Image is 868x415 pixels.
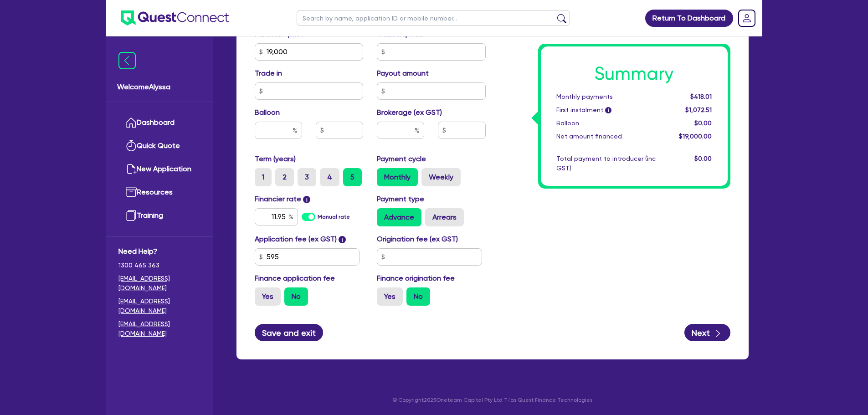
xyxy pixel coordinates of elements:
a: Dashboard [118,111,201,134]
div: Balloon [550,118,663,128]
span: i [339,236,346,243]
label: Term (years) [255,154,296,164]
label: 3 [298,168,316,186]
label: Yes [377,287,403,306]
span: i [303,196,310,203]
label: Advance [377,208,421,226]
label: Weekly [421,168,461,186]
label: Payment type [377,194,424,205]
label: Monthly [377,168,418,186]
label: Financier rate [255,194,311,205]
a: New Application [118,158,201,181]
span: i [605,108,611,114]
label: Brokerage (ex GST) [377,107,442,118]
label: Trade in [255,68,282,79]
a: [EMAIL_ADDRESS][DOMAIN_NAME] [118,319,201,338]
img: resources [126,187,137,198]
label: Manual rate [318,213,350,221]
input: Search by name, application ID or mobile number... [297,10,570,26]
label: Origination fee (ex GST) [377,234,458,245]
span: $418.01 [690,93,712,100]
span: 1300 465 363 [118,261,201,270]
span: Welcome Alyssa [117,82,202,92]
a: Dropdown toggle [735,6,759,30]
span: $0.00 [694,119,712,127]
span: $1,072.51 [685,106,712,113]
span: $19,000.00 [679,133,712,140]
div: First instalment [550,105,663,115]
img: icon-menu-close [118,52,136,69]
img: training [126,210,137,221]
img: quest-connect-logo-blue [121,10,229,26]
label: Payout amount [377,68,429,79]
label: Yes [255,287,281,306]
label: No [284,287,308,306]
label: 2 [275,168,294,186]
label: Application fee (ex GST) [255,234,337,245]
h1: Summary [556,63,712,85]
div: Net amount financed [550,132,663,141]
div: Total payment to introducer (inc GST) [550,154,663,173]
label: 1 [255,168,272,186]
button: Next [684,324,730,341]
img: quick-quote [126,140,137,151]
div: Monthly payments [550,92,663,102]
label: 4 [320,168,339,186]
label: No [406,287,430,306]
a: Training [118,204,201,227]
button: Save and exit [255,324,324,341]
a: [EMAIL_ADDRESS][DOMAIN_NAME] [118,297,201,316]
p: © Copyright 2025 Oneteam Capital Pty Ltd T/as Quest Finance Technologies [230,396,755,404]
a: Return To Dashboard [645,10,733,27]
label: Balloon [255,107,280,118]
label: Payment cycle [377,154,426,164]
a: [EMAIL_ADDRESS][DOMAIN_NAME] [118,274,201,293]
label: 5 [343,168,362,186]
a: Resources [118,181,201,204]
label: Finance origination fee [377,273,455,284]
span: Need Help? [118,246,201,257]
span: $0.00 [694,155,712,162]
label: Finance application fee [255,273,335,284]
img: new-application [126,164,137,174]
label: Arrears [425,208,464,226]
a: Quick Quote [118,134,201,158]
